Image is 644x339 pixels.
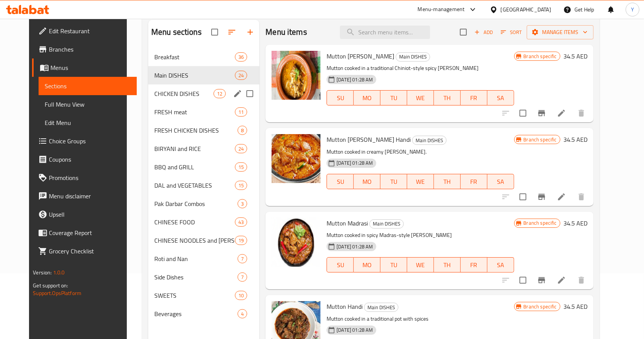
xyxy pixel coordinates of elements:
div: Main DISHES24 [148,66,259,84]
span: SWEETS [154,291,235,300]
span: 24 [235,72,247,79]
img: Mutton Chinyoti Karahi [272,51,320,100]
a: Grocery Checklist [32,242,137,260]
span: Side Dishes [154,272,238,282]
button: TU [380,174,407,189]
div: CHICKEN DISHES12edit [148,84,259,103]
button: TU [380,257,407,272]
a: Edit menu item [557,109,566,118]
span: Mutton [PERSON_NAME] Handi [327,134,411,145]
p: Mutton cooked in spicy Madras-style [PERSON_NAME] [327,230,514,240]
span: 12 [214,90,225,97]
h2: Menu sections [151,26,202,38]
a: Menu disclaimer [32,187,137,205]
span: 11 [235,109,247,116]
a: Support.OpsPlatform [33,288,81,298]
button: WE [407,90,434,105]
span: BBQ and GRILL [154,162,235,172]
div: items [235,217,247,227]
span: BIRYANI and RICE [154,144,235,153]
span: Branches [49,45,131,54]
span: Full Menu View [45,100,131,109]
span: FR [464,176,484,187]
div: DAL and VEGETABLES15 [148,176,259,195]
button: delete [572,188,591,206]
div: CHINESE NOODLES and [PERSON_NAME]19 [148,231,259,250]
span: TH [437,176,458,187]
span: SU [330,260,351,271]
span: SA [490,176,511,187]
span: SA [490,260,511,271]
span: Main DISHES [413,136,446,145]
span: Branch specific [521,53,560,60]
div: Roti and Nan [154,254,238,263]
span: Edit Restaurant [49,26,131,36]
span: Menu disclaimer [49,191,131,201]
div: Breakfast36 [148,48,259,66]
a: Sections [39,77,137,95]
p: Mutton cooked in a traditional Chiniot-style spicy [PERSON_NAME] [327,63,514,73]
span: 8 [238,127,247,134]
span: 24 [235,145,247,152]
a: Edit Menu [39,114,137,132]
span: Coupons [49,155,131,164]
span: Select to update [515,189,531,205]
span: Main DISHES [364,303,398,312]
span: Select to update [515,105,531,121]
span: WE [410,176,431,187]
span: Get support on: [33,281,68,290]
span: Version: [33,268,52,277]
h2: Menu items [265,26,307,38]
a: Edit Restaurant [32,22,137,40]
h6: 34.5 AED [563,218,587,229]
span: Add [473,28,494,37]
button: SA [487,257,514,272]
span: Edit Menu [45,118,131,127]
button: WE [407,174,434,189]
span: WE [410,92,431,104]
span: Select section [455,24,471,40]
a: Upsell [32,205,137,224]
button: MO [354,257,380,272]
a: Coupons [32,150,137,169]
button: SU [327,174,354,189]
span: 19 [235,237,247,244]
button: MO [354,90,380,105]
button: TH [434,174,461,189]
span: FR [464,92,484,104]
img: Mutton Nawabi Handi [272,134,320,183]
button: SU [327,257,354,272]
span: TU [383,260,404,271]
span: SU [330,176,351,187]
button: Manage items [527,25,594,39]
div: BIRYANI and RICE24 [148,139,259,158]
div: items [238,254,247,263]
span: CHINESE FOOD [154,217,235,227]
span: Add item [471,26,496,38]
div: Main DISHES [369,219,404,229]
span: [DATE] 01:28 AM [333,243,376,250]
div: items [235,162,247,172]
button: TH [434,90,461,105]
span: CHINESE NOODLES and [PERSON_NAME] [154,236,235,245]
span: Menus [50,63,131,72]
span: Y [631,5,634,14]
span: 15 [235,164,247,171]
span: Breakfast [154,52,235,62]
div: CHICKEN DISHES [154,89,214,98]
span: FRESH CHICKEN DISHES [154,126,238,135]
input: search [340,26,430,39]
div: items [238,309,247,318]
a: Edit menu item [557,276,566,285]
div: Menu-management [418,5,465,14]
button: SA [487,90,514,105]
span: FRESH meat [154,107,235,117]
span: Grocery Checklist [49,247,131,256]
span: Sort items [496,26,527,38]
span: Sections [45,81,131,91]
span: 1.0.0 [53,268,65,277]
button: Add section [241,23,259,41]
